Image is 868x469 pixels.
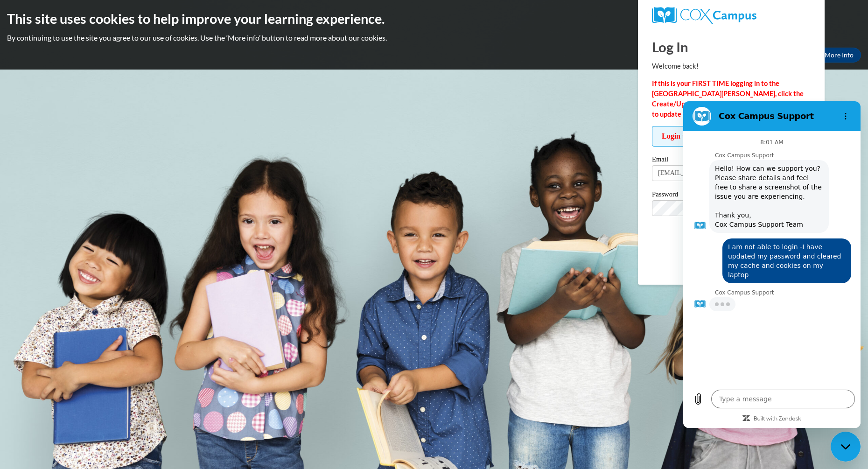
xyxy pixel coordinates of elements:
p: By continuing to use the site you agree to our use of cookies. Use the ‘More info’ button to read... [7,33,861,43]
strong: If this is your FIRST TIME logging in to the [GEOGRAPHIC_DATA][PERSON_NAME], click the Create/Upd... [652,79,807,118]
a: COX Campus [652,7,811,24]
h1: Log In [652,37,811,56]
iframe: Button to launch messaging window, conversation in progress [831,432,861,462]
iframe: Messaging window [683,101,861,428]
span: Login unsuccessful! Please try again. [652,126,811,147]
a: More Info [817,48,861,63]
label: Email [652,156,811,165]
p: Welcome back! [652,61,811,71]
h2: This site uses cookies to help improve your learning experience. [7,9,861,28]
label: Password [652,191,811,200]
img: COX Campus [652,7,756,24]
